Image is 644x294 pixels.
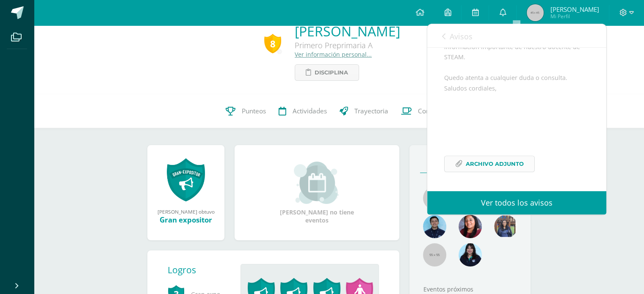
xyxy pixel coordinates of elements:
[354,107,388,115] span: Trayectoria
[295,64,359,81] a: Disciplina
[156,208,216,215] div: [PERSON_NAME] obtuvo
[527,4,544,21] img: 45x45
[242,107,266,115] span: Punteos
[550,13,599,20] span: Mi Perfil
[168,264,234,276] div: Logros
[294,162,340,204] img: event_small.png
[275,162,359,224] div: [PERSON_NAME] no tiene eventos
[550,5,599,14] span: [PERSON_NAME]
[466,156,524,172] span: Archivo Adjunto
[264,34,281,53] div: 8
[450,31,473,41] span: Avisos
[315,65,348,80] span: Disciplina
[423,243,446,267] img: 55x55
[420,151,470,173] a: Maestros
[333,94,395,128] a: Trayectoria
[295,22,400,40] a: [PERSON_NAME]
[418,107,448,115] span: Contactos
[219,94,272,128] a: Punteos
[272,94,333,128] a: Actividades
[423,215,446,238] img: 8f174f9ec83d682dfb8124fd4ef1c5f7.png
[156,215,216,225] div: Gran expositor
[444,156,535,172] a: Archivo Adjunto
[423,187,446,210] img: 55x55
[395,94,454,128] a: Contactos
[427,191,606,214] a: Ver todos los avisos
[293,107,327,115] span: Actividades
[459,215,482,238] img: 793c0cca7fcd018feab202218d1df9f6.png
[295,40,400,50] div: Primero Preprimaria A
[420,285,520,293] div: Eventos próximos
[494,215,517,238] img: 5f16eb7d28f7abac0ce748f7edbc0842.png
[295,50,372,58] a: Ver información personal...
[459,243,482,267] img: d19080f2c8c7820594ba88805777092c.png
